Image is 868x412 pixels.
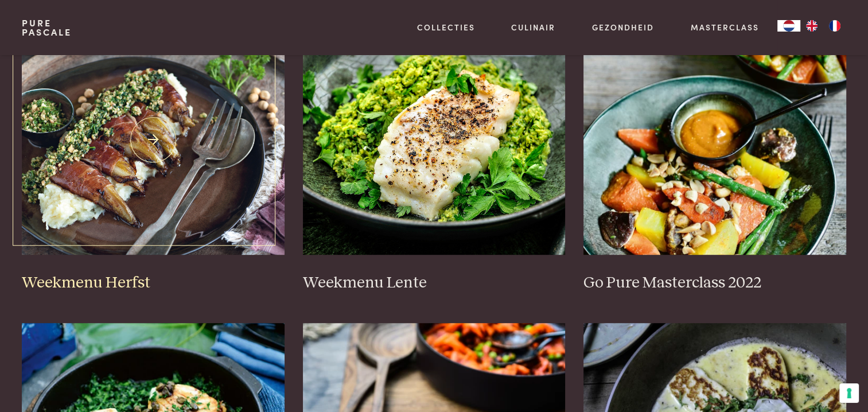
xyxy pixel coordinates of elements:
[777,20,846,32] aside: Language selected: Nederlands
[583,25,846,293] a: Go Pure Masterclass 2022 Go Pure Masterclass 2022
[303,25,566,255] img: Weekmenu Lente
[592,21,654,33] a: Gezondheid
[303,25,566,293] a: Weekmenu Lente Weekmenu Lente
[800,20,846,32] ul: Language list
[839,383,859,403] button: Uw voorkeuren voor toestemming voor trackingtechnologieën
[691,21,759,33] a: Masterclass
[417,21,475,33] a: Collecties
[303,273,566,293] h3: Weekmenu Lente
[22,25,285,293] a: Weekmenu Herfst Weekmenu Herfst
[22,25,285,255] img: Weekmenu Herfst
[800,20,823,32] a: EN
[777,20,800,32] a: NL
[583,25,846,255] img: Go Pure Masterclass 2022
[583,273,846,293] h3: Go Pure Masterclass 2022
[511,21,555,33] a: Culinair
[22,273,285,293] h3: Weekmenu Herfst
[777,20,800,32] div: Language
[22,18,72,37] a: PurePascale
[823,20,846,32] a: FR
